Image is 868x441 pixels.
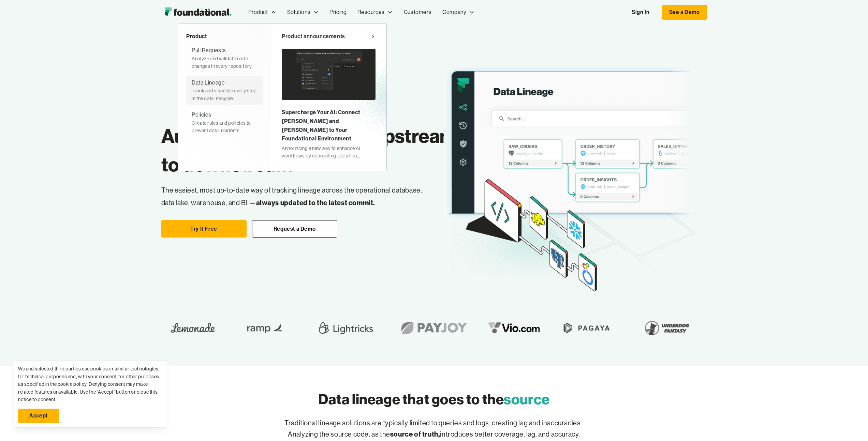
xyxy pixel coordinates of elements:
div: Company [437,1,480,24]
div: Product announcements [282,32,345,41]
a: Try It Free [161,220,247,238]
img: Underdog Fantasy Logo [639,317,694,339]
a: Pricing [324,1,352,24]
strong: always updated to the latest commit. [256,198,376,207]
strong: source of truth, [390,430,440,438]
a: home [161,5,235,19]
a: Sign In [625,5,656,19]
span: source [504,390,550,408]
a: Accept [18,409,59,423]
img: Pagaya Logo [559,317,614,339]
img: Ramp Logo [242,317,289,339]
div: Announcing a new way to enhance AI workflows by connecting tools like [PERSON_NAME] and [PERSON_N... [282,145,376,160]
p: Traditional lineage solutions are typically limited to queries and logs, creating lag and inaccur... [260,418,609,440]
div: Product [186,32,263,41]
a: Data LineageTrack and visualize every step in the data lifecycle [186,76,263,105]
p: The easiest, most up-to-date way of tracking lineage across the operational database, data lake, ... [161,184,433,209]
div: Resources [352,1,398,24]
div: Solutions [287,8,310,17]
a: Pull RequestsAnalyze and validate code changes in every repository [186,43,263,73]
a: Customers [398,1,437,24]
div: Pull Requests [192,46,226,55]
a: See a Demo [662,5,707,20]
img: vio logo [482,317,546,339]
iframe: Chat Widget [745,362,868,441]
img: Lightricks Logo [316,317,376,339]
a: Product announcements [282,32,376,41]
a: Request a Demo [252,220,337,238]
a: Supercharge Your AI: Connect [PERSON_NAME] and [PERSON_NAME] to Your Foundational EnvironmentAnno... [282,46,376,162]
div: Supercharge Your AI: Connect [PERSON_NAME] and [PERSON_NAME] to Your Foundational Environment [282,108,376,143]
img: Payjoy logo [394,317,474,339]
h2: Data lineage that goes to the [318,389,550,409]
div: Company [442,8,466,17]
h1: Automated upstream to downstream [161,122,457,179]
nav: Product [178,24,387,171]
div: Product [243,1,282,24]
div: We and selected third parties use cookies or similar technologies for technical purposes and, wit... [18,365,163,403]
img: Foundational Logo [161,5,235,19]
img: Lemonade Logo [166,317,220,339]
div: Track and visualize every step in the data lifecycle [192,87,257,102]
div: Create rules and policies to prevent data incidents [192,119,257,135]
a: PoliciesCreate rules and policies to prevent data incidents [186,108,263,137]
div: Data Lineage [192,78,225,87]
div: Resources [357,8,384,17]
div: Policies [192,110,211,119]
div: Analyze and validate code changes in every repository [192,55,257,70]
div: Product [248,8,268,17]
div: Solutions [282,1,324,24]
